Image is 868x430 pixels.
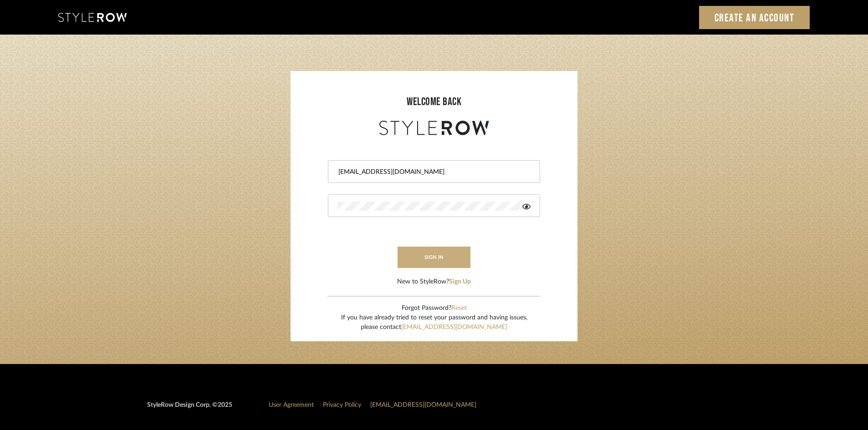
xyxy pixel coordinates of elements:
[370,402,476,408] a: [EMAIL_ADDRESS][DOMAIN_NAME]
[451,304,467,313] button: Reset
[341,304,527,313] div: Forgot Password?
[341,313,527,332] div: If you have already tried to reset your password and having issues, please contact
[323,402,361,408] a: Privacy Policy
[401,324,507,330] a: [EMAIL_ADDRESS][DOMAIN_NAME]
[397,277,471,287] div: New to StyleRow?
[449,277,471,287] button: Sign Up
[300,94,568,110] div: welcome back
[147,400,232,417] div: StyleRow Design Corp. ©2025
[269,402,314,408] a: User Agreement
[398,247,470,268] button: sign in
[699,6,810,29] a: Create an Account
[337,167,528,177] input: Email Address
